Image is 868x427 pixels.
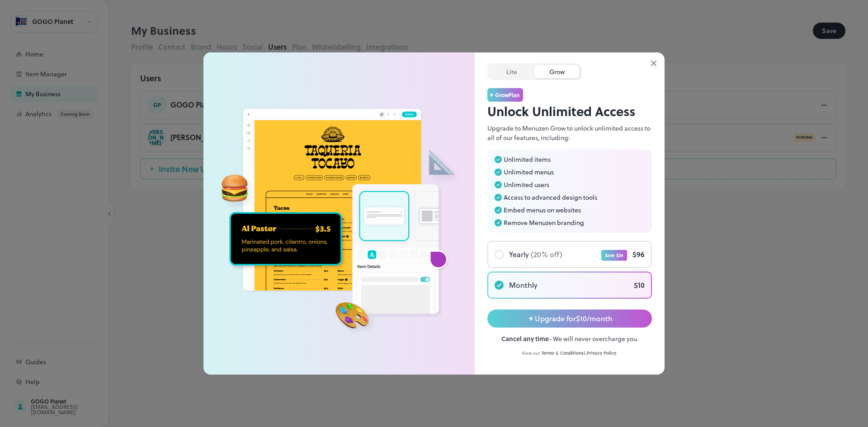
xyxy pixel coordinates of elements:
[504,182,549,188] span: Unlimited users
[587,350,616,356] a: Privacy Policy
[487,123,652,142] p: Upgrade to Menuzen Grow to unlock unlimited access to all of our features, including:
[25,14,44,22] div: v 4.0.25
[504,169,554,175] span: Unlimited menus
[487,334,652,343] div: - We will never overcharge you.
[203,61,475,366] img: plan-09fc0da6.png
[535,313,613,324] span: Upgrade for $10/month
[487,350,652,357] p: View our & .
[14,23,22,31] img: website_grey.svg
[562,251,645,258] div: $ 96
[538,282,645,289] div: $ 10
[24,23,99,31] div: Domain: [DOMAIN_NAME]
[534,65,580,78] div: Grow
[601,250,627,261] span: Save $ 24
[504,156,551,163] span: Unlimited items
[542,350,584,356] a: Terms & Conditions
[531,249,562,259] span: (20% off)
[509,282,538,289] span: Monthly
[495,91,519,99] span: Grow Plan
[504,194,597,201] span: Access to advanced design tools
[504,220,584,226] span: Remove Menuzen branding
[489,65,534,78] div: Lite
[501,334,549,343] span: Cancel any time
[34,53,81,59] div: Domain Overview
[100,53,152,59] div: Keywords by Traffic
[504,207,581,213] span: Embed menus on websites
[90,52,97,60] img: tab_keywords_by_traffic_grey.svg
[24,52,32,60] img: tab_domain_overview_orange.svg
[487,310,652,328] button: Upgrade for$10/month
[14,14,22,22] img: logo_orange.svg
[487,102,652,121] p: Unlock Unlimited Access
[509,251,562,258] span: Yearly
